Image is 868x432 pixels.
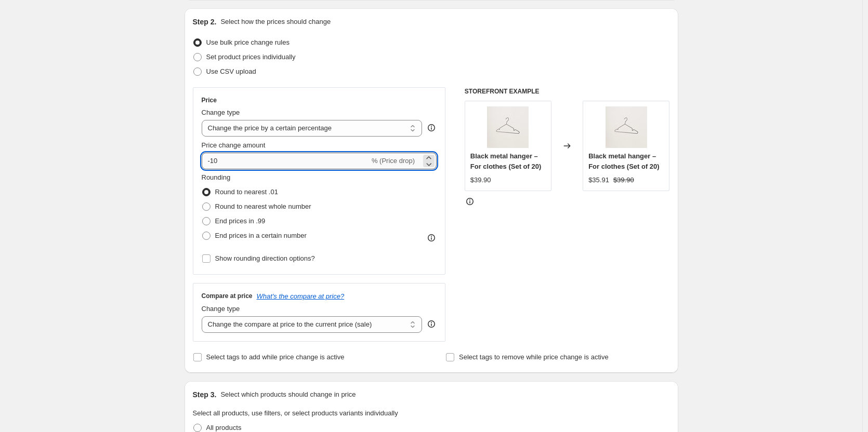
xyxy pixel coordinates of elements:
[202,141,266,149] span: Price change amount
[206,53,296,61] span: Set product prices individually
[487,106,529,148] img: black-metal-hanger_80x.webp
[193,409,398,417] span: Select all products, use filters, or select products variants individually
[613,175,634,185] strike: $39.90
[606,106,647,148] img: black-metal-hanger_80x.webp
[215,217,266,225] span: End prices in .99
[470,175,491,185] div: $39.90
[202,153,370,169] input: -15
[206,38,290,46] span: Use bulk price change rules
[193,389,217,400] h2: Step 3.
[459,353,609,361] span: Select tags to remove while price change is active
[215,232,307,239] span: End prices in a certain number
[193,17,217,27] h2: Step 2.
[220,389,356,400] p: Select which products should change in price
[202,109,240,116] span: Change type
[202,305,240,313] span: Change type
[215,188,278,196] span: Round to nearest .01
[372,157,415,165] span: % (Price drop)
[470,152,542,170] span: Black metal hanger – For clothes (Set of 20)
[202,173,231,181] span: Rounding
[206,424,242,431] span: All products
[220,17,331,27] p: Select how the prices should change
[215,254,315,262] span: Show rounding direction options?
[257,292,345,300] button: What's the compare at price?
[215,203,311,210] span: Round to nearest whole number
[465,87,670,96] h6: STOREFRONT EXAMPLE
[426,319,437,329] div: help
[588,152,660,170] span: Black metal hanger – For clothes (Set of 20)
[426,123,437,133] div: help
[206,353,345,361] span: Select tags to add while price change is active
[202,292,253,300] h3: Compare at price
[588,175,609,185] div: $35.91
[206,67,256,75] span: Use CSV upload
[202,96,217,104] h3: Price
